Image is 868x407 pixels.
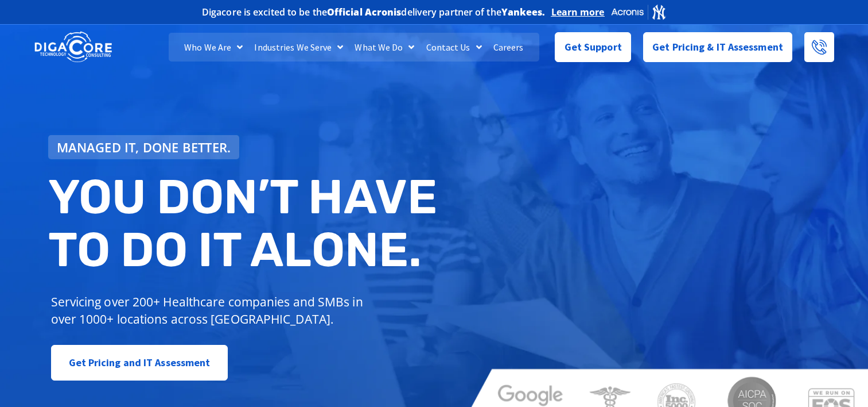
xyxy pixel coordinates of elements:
[48,171,443,276] h2: You don’t have to do IT alone.
[643,32,792,62] a: Get Pricing & IT Assessment
[178,33,248,62] a: Who We Are
[327,6,402,18] b: Official Acronis
[555,32,631,62] a: Get Support
[69,351,211,374] span: Get Pricing and IT Assessment
[169,33,540,62] nav: Menu
[51,293,372,328] p: Servicing over 200+ Healthcare companies and SMBs in over 1000+ locations across [GEOGRAPHIC_DATA].
[51,345,228,381] a: Get Pricing and IT Assessment
[349,33,420,62] a: What We Do
[57,141,231,153] span: Managed IT, done better.
[48,135,240,159] a: Managed IT, done better.
[610,3,667,20] img: Acronis
[565,36,622,59] span: Get Support
[551,6,605,18] a: Learn more
[202,7,546,17] h2: Digacore is excited to be the delivery partner of the
[488,33,530,62] a: Careers
[34,30,112,64] img: DigaCore Technology Consulting
[421,33,488,62] a: Contact Us
[652,36,783,59] span: Get Pricing & IT Assessment
[501,6,546,18] b: Yankees.
[248,33,349,62] a: Industries We Serve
